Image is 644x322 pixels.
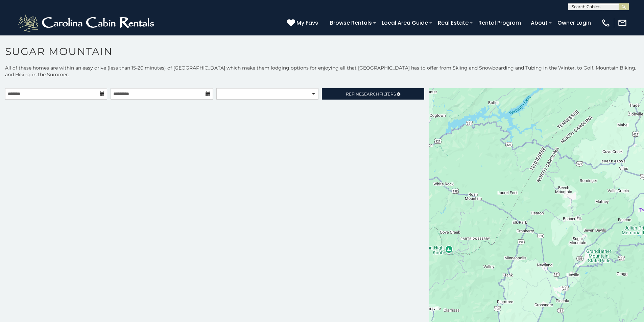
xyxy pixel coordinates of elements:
a: Owner Login [554,17,594,29]
span: My Favs [296,19,318,27]
a: Browse Rentals [327,17,375,29]
a: Rental Program [475,17,524,29]
a: Local Area Guide [378,17,431,29]
a: About [527,17,551,29]
a: My Favs [287,19,320,27]
img: mail-regular-white.png [618,18,627,28]
span: Search [362,91,379,97]
img: White-1-2.png [17,13,157,33]
a: Real Estate [434,17,472,29]
a: RefineSearchFilters [322,88,424,100]
img: phone-regular-white.png [601,18,611,28]
span: Refine Filters [346,91,396,97]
